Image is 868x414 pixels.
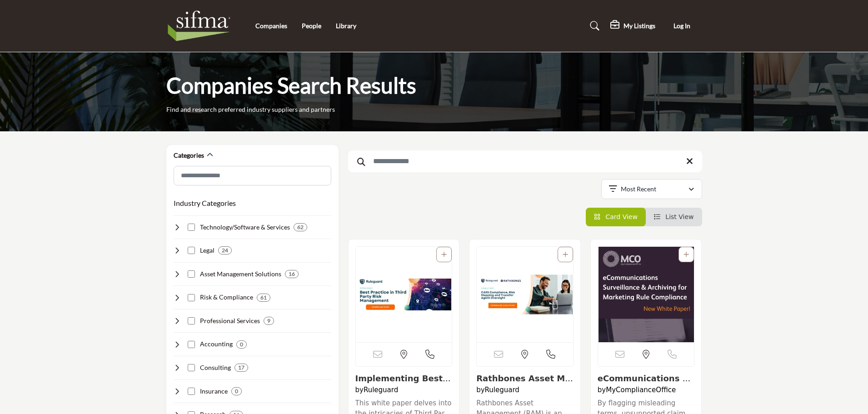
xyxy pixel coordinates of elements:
[594,213,638,220] a: View Card
[188,294,195,301] input: Select Risk & Compliance checkbox
[218,246,232,254] div: 24 Results For Legal
[188,388,195,395] input: Select Insurance checkbox
[605,213,637,220] span: Card View
[546,350,555,359] i: Open Contact Info
[236,340,247,349] div: 0 Results For Accounting
[598,386,695,394] h4: by
[285,270,299,278] div: 16 Results For Asset Management Solutions
[606,386,676,394] a: MyComplianceOffice
[425,350,434,359] i: Open Contact Info
[240,341,243,348] b: 0
[188,317,195,324] input: Select Professional Services checkbox
[174,198,236,209] button: Industry Categories
[646,208,702,226] li: List View
[166,105,335,114] p: Find and research preferred industry suppliers and partners
[302,22,321,30] a: People
[673,22,690,30] span: Log In
[610,20,655,31] div: My Listings
[188,270,195,278] input: Select Asset Management Solutions checkbox
[355,374,452,393] a: View details about ruleguard
[477,247,573,342] img: Rathbones Asset Management Success Story listing image
[662,18,702,35] button: Log In
[267,318,270,324] b: 9
[188,247,195,254] input: Select Legal checkbox
[238,364,244,371] b: 17
[200,246,215,255] h4: Legal: Providing legal advice, compliance support, and litigation services to securities industry...
[260,294,267,301] b: 61
[188,224,195,231] input: Select Technology/Software & Services checkbox
[598,247,694,342] img: eCommunications Surveillance & Archiving for Marketing Rule Compliance listing image
[477,247,573,342] a: View details about ruleguard
[200,316,260,325] h4: Professional Services: Delivering staffing, training, and outsourcing services to support securit...
[174,166,331,185] input: Search Category
[235,388,238,394] b: 0
[255,22,287,30] a: Companies
[563,251,568,258] a: Add To List For Resource
[200,269,281,279] h4: Asset Management Solutions: Offering investment strategies, portfolio management, and performance...
[257,294,270,302] div: 61 Results For Risk & Compliance
[485,386,519,394] a: Ruleguard
[356,247,452,342] a: View details about ruleguard
[336,22,356,30] a: Library
[174,151,204,160] h2: Categories
[476,374,574,384] h3: Rathbones Asset Management Success Story
[234,364,248,372] div: 17 Results For Consulting
[581,19,605,33] a: Search
[665,213,693,220] span: List View
[654,213,694,220] a: View List
[200,363,231,372] h4: Consulting: Providing strategic, operational, and technical consulting services to securities ind...
[166,71,416,100] h1: Companies Search Results
[200,387,228,396] h4: Insurance: Offering insurance solutions to protect securities industry firms from various risks.
[621,185,656,194] p: Most Recent
[200,223,290,232] h4: Technology/Software & Services: Developing and implementing technology solutions to support secur...
[356,247,452,342] img: Implementing Best Practices in Third-Party Risk Management listing image
[264,317,274,325] div: 9 Results For Professional Services
[598,374,695,384] h3: eCommunications Surveillance & Archiving for Marketing Rule Compliance
[188,364,195,371] input: Select Consulting checkbox
[200,339,233,349] h4: Accounting: Providing financial reporting, auditing, tax, and advisory services to securities ind...
[348,150,702,172] input: Search Keyword
[586,208,646,226] li: Card View
[598,374,694,393] a: View details about mycomplianceoffice
[598,247,694,342] a: View details about mycomplianceoffice
[231,387,242,395] div: 0 Results For Insurance
[683,251,689,258] a: Add To List For Resource
[355,374,453,384] h3: Implementing Best Practices in Third-Party Risk Management
[188,341,195,348] input: Select Accounting checkbox
[222,247,228,254] b: 24
[297,224,304,230] b: 62
[476,386,574,394] h4: by
[166,8,237,44] img: Site Logo
[294,223,307,231] div: 62 Results For Technology/Software & Services
[476,374,573,393] a: View details about ruleguard
[441,251,447,258] a: Add To List For Resource
[624,22,655,30] h5: My Listings
[200,293,253,302] h4: Risk & Compliance: Helping securities industry firms manage risk, ensure compliance, and prevent ...
[289,271,295,277] b: 16
[364,386,398,394] a: Ruleguard
[355,386,453,394] h4: by
[601,179,702,199] button: Most Recent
